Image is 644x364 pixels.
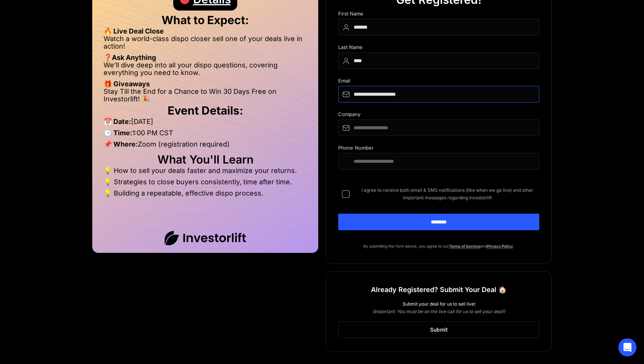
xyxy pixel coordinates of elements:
strong: 📅 Date: [104,118,131,125]
li: 💡 Strategies to close buyers consistently, time after time. [104,178,307,190]
strong: Event Details: [168,104,243,117]
span: I agree to receive both email & SMS notifications (like when we go live) and other important mess... [356,187,539,202]
p: By submitting the form above, you agree to our and . [338,242,539,250]
li: We’ll dive deep into all your dispo questions, covering everything you need to know. [104,61,307,80]
li: [DATE] [104,118,307,129]
li: 💡 Building a repeatable, effective dispo process. [104,190,307,197]
div: Submit your deal for us to sell live! [338,300,539,308]
strong: 🎁 Giveaways [104,80,150,88]
strong: 📌 Where: [104,140,138,148]
a: Terms of Service [449,244,480,248]
li: 💡 How to sell your deals faster and maximize your returns. [104,167,307,178]
strong: What to Expect: [162,13,249,27]
div: Last Name [338,44,539,52]
div: Phone Number [338,145,539,153]
div: Open Intercom Messenger [618,338,636,356]
a: Submit [338,321,539,338]
h1: Already Registered? Submit Your Deal 🏠 [371,283,507,297]
em: (Important: You must be on the live call for us to sell your deal!) [372,309,505,314]
strong: 🔥 Live Deal Close [104,27,164,35]
strong: ❓Ask Anything [104,54,156,61]
div: Email [338,78,539,86]
a: Privacy Policy [487,244,513,248]
div: Company [338,112,539,119]
div: First Name [338,11,539,19]
strong: 🕒 Time: [104,129,132,137]
li: Zoom (registration required) [104,141,307,152]
li: Watch a world-class dispo closer sell one of your deals live in action! [104,35,307,54]
form: DIspo Day Main Form [338,11,539,242]
li: 1:00 PM CST [104,129,307,141]
h2: What You'll Learn [104,156,307,163]
li: Stay Till the End for a Chance to Win 30 Days Free on Investorlift! 🎉 [104,88,307,103]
